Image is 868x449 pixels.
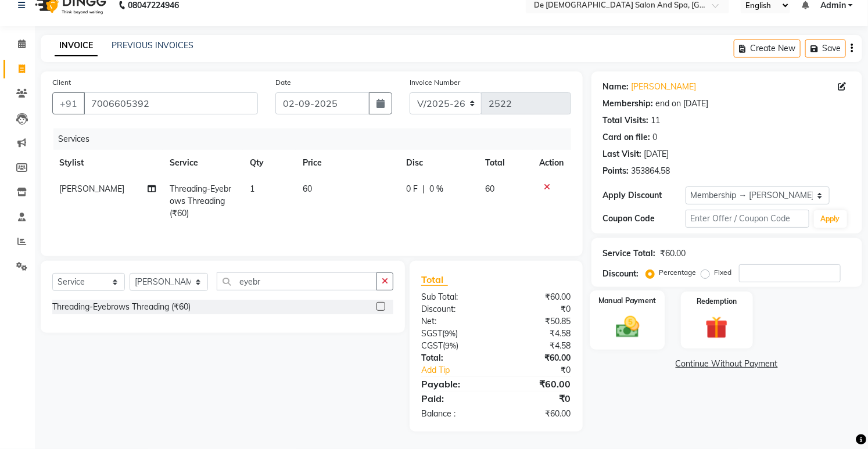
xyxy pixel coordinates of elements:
div: ₹60.00 [496,352,580,364]
div: ₹0 [496,391,580,405]
div: Service Total: [603,247,656,260]
div: Apply Discount [603,189,686,202]
img: _cash.svg [608,314,647,340]
div: Coupon Code [603,213,686,225]
button: Create New [734,39,801,58]
div: Paid: [413,391,496,405]
button: Save [805,39,846,58]
div: Threading-Eyebrows Threading (₹60) [52,301,191,313]
div: Balance : [413,408,496,420]
label: Redemption [697,296,737,307]
span: [PERSON_NAME] [59,184,124,194]
div: 353864.58 [632,165,670,177]
label: Fixed [715,267,732,278]
div: 0 [653,131,658,143]
div: Discount: [413,303,496,315]
div: Services [53,128,580,150]
div: Total Visits: [603,114,649,127]
label: Invoice Number [410,77,460,88]
a: Add Tip [413,364,510,376]
img: _gift.svg [698,314,735,342]
th: Stylist [52,150,163,176]
div: ₹0 [496,303,580,315]
a: [PERSON_NAME] [632,81,697,93]
th: Price [296,150,399,176]
div: Membership: [603,98,654,110]
div: end on [DATE] [656,98,709,110]
th: Disc [399,150,478,176]
input: Enter Offer / Coupon Code [686,210,809,228]
div: Total: [413,352,496,364]
span: 9% [445,341,456,350]
div: Last Visit: [603,148,642,160]
div: Points: [603,165,629,177]
div: [DATE] [644,148,669,160]
div: 11 [651,114,661,127]
span: 60 [485,184,494,194]
div: Discount: [603,268,639,280]
div: ₹0 [510,364,580,376]
span: Threading-Eyebrows Threading (₹60) [170,184,231,218]
a: Continue Without Payment [594,358,860,370]
label: Client [52,77,71,88]
span: 0 F [406,183,418,195]
div: Payable: [413,377,496,391]
th: Total [478,150,532,176]
div: Name: [603,81,629,93]
span: 60 [303,184,312,194]
label: Percentage [659,267,697,278]
button: +91 [52,92,85,114]
span: Total [421,274,448,286]
div: ( ) [413,340,496,352]
span: | [422,183,425,195]
span: 0 % [429,183,443,195]
th: Action [533,150,571,176]
div: ( ) [413,328,496,340]
div: Card on file: [603,131,651,143]
span: 1 [250,184,254,194]
div: ₹60.00 [496,377,580,391]
div: ₹4.58 [496,328,580,340]
span: 9% [444,329,455,338]
a: PREVIOUS INVOICES [112,40,193,51]
div: ₹60.00 [496,291,580,303]
span: SGST [421,328,442,339]
label: Date [275,77,291,88]
th: Qty [243,150,296,176]
button: Apply [814,210,847,228]
div: ₹4.58 [496,340,580,352]
a: INVOICE [55,35,98,56]
label: Manual Payment [598,295,657,306]
div: ₹50.85 [496,315,580,328]
th: Service [163,150,243,176]
div: Net: [413,315,496,328]
div: ₹60.00 [661,247,686,260]
div: ₹60.00 [496,408,580,420]
div: Sub Total: [413,291,496,303]
input: Search or Scan [217,272,376,290]
input: Search by Name/Mobile/Email/Code [84,92,258,114]
span: CGST [421,340,443,351]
